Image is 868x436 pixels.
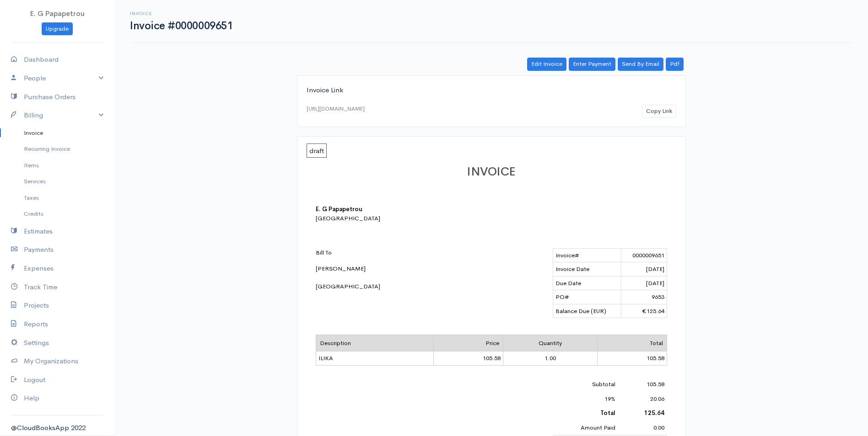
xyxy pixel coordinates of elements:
[553,304,621,318] td: Balance Due (EUR)
[434,335,503,351] td: Price
[503,335,597,351] td: Quantity
[644,409,664,417] b: 125.64
[316,248,476,257] p: Bill To
[569,58,615,71] a: Enter Payment
[553,276,621,290] td: Due Date
[618,58,663,71] a: Send By Email
[618,420,667,435] td: 0.00
[666,58,684,71] a: Pdf
[503,351,597,366] td: 1.00
[553,420,618,435] td: Amount Paid
[30,9,85,18] span: E. G Papapetrou
[553,262,621,276] td: Invoice Date
[307,105,365,113] div: [URL][DOMAIN_NAME]
[316,205,362,213] b: E. G Papapetrou
[621,248,667,262] td: 0000009651
[316,335,434,351] td: Description
[553,377,618,392] td: Subtotal
[618,392,667,406] td: 20.06
[553,392,618,406] td: 19%
[11,423,103,433] div: @CloudBooksApp 2022
[621,276,667,290] td: [DATE]
[527,58,566,71] a: Edit Invoice
[621,290,667,304] td: 9653
[307,85,676,96] div: Invoice Link
[600,409,615,417] b: Total
[621,304,667,318] td: €125.64
[553,248,621,262] td: Invoice#
[597,351,667,366] td: 105.58
[553,290,621,304] td: PO#
[621,262,667,276] td: [DATE]
[316,214,476,223] div: [GEOGRAPHIC_DATA]
[307,144,327,158] span: draft
[597,335,667,351] td: Total
[316,351,434,366] td: ILIKA
[434,351,503,366] td: 105.58
[130,11,232,16] h6: Invoice
[316,248,476,291] div: [PERSON_NAME] [GEOGRAPHIC_DATA]
[130,20,232,32] h1: Invoice #0000009651
[618,377,667,392] td: 105.58
[642,105,676,118] button: Copy Link
[316,165,667,179] h1: INVOICE
[42,22,73,36] a: Upgrade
